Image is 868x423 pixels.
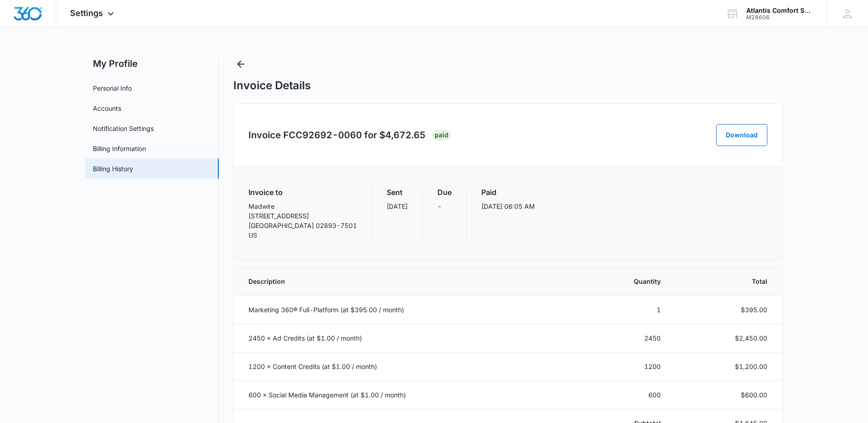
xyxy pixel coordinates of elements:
[248,230,357,240] p: US
[93,83,132,93] a: Personal Info
[580,352,672,381] td: 1200
[437,187,452,198] h3: Due
[234,352,580,381] td: 1200 × Content Credits (at $1.00 / month)
[580,381,672,409] td: 600
[591,277,661,286] span: Quantity
[93,144,146,153] a: Billing Information
[716,124,767,146] button: Download
[580,296,672,324] td: 1
[672,381,782,409] td: $600.00
[248,211,357,221] p: [STREET_ADDRESS]
[233,79,311,92] h1: Invoice Details
[672,352,782,381] td: $1,200.00
[580,324,672,352] td: 2450
[387,187,408,240] div: [DATE]
[93,164,133,174] a: Billing History
[481,187,535,240] div: [DATE] 06:05 AM
[432,130,451,141] div: PAID
[672,324,782,352] td: $2,450.00
[233,57,248,71] button: Back
[248,221,357,230] p: [GEOGRAPHIC_DATA] 02893-7501
[86,57,219,70] h2: My Profile
[746,7,813,14] div: account name
[248,187,357,198] h3: Invoice to
[672,296,782,324] td: $395.00
[248,277,569,286] span: Description
[746,14,813,21] div: account id
[93,124,154,133] a: Notification Settings
[387,187,408,198] h3: Sent
[234,296,580,324] td: Marketing 360® Full-Platform (at $395.00 / month)
[234,324,580,352] td: 2450 × Ad Credits (at $1.00 / month)
[248,201,357,211] p: Madwire
[248,128,426,142] h2: Invoice FCC92692-0060 for $4,672.65
[93,103,121,113] a: Accounts
[70,8,103,18] span: Settings
[234,381,580,409] td: 600 × Social Media Management (at $1.00 / month)
[683,277,767,286] span: Total
[437,187,452,240] div: -
[481,187,535,198] h3: Paid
